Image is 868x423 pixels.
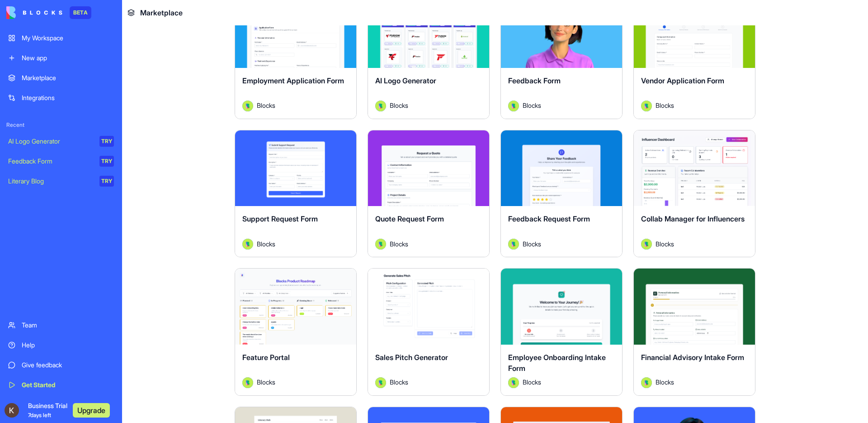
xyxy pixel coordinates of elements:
img: logo [6,6,62,19]
button: Upgrade [73,403,110,418]
span: Employee Onboarding Intake Form [508,353,606,373]
a: Sales Pitch GeneratorAvatarBlocks [368,268,490,396]
img: Avatar [242,239,253,250]
span: 7 days left [28,412,51,418]
span: Feedback Form [508,76,561,85]
span: Feedback Request Form [508,214,590,223]
span: Feature Portal [242,353,290,362]
a: Quote Request FormAvatarBlocks [368,130,490,258]
img: Avatar [641,239,652,250]
div: TRY [99,136,114,147]
a: Team [3,316,119,334]
span: Marketplace [140,7,183,18]
a: Give feedback [3,356,119,374]
span: AI Logo Generator [375,76,436,85]
span: Blocks [523,379,541,386]
div: TRY [99,156,114,167]
span: Quote Request Form [375,214,444,223]
div: Give feedback [22,361,114,370]
div: Help [22,341,114,350]
div: Get Started [22,380,114,389]
a: Feature PortalAvatarBlocks [235,268,357,396]
span: Sales Pitch Generator [375,353,448,362]
img: Avatar [508,239,519,250]
a: BETA [6,6,91,19]
div: Marketplace [22,73,114,82]
a: Get Started [3,376,119,394]
span: Business Trial [28,401,67,419]
span: Blocks [656,102,674,109]
span: Financial Advisory Intake Form [641,353,744,362]
a: AI Logo GeneratorTRY [3,132,119,150]
a: Integrations [3,89,119,107]
img: Avatar [242,377,253,388]
a: Collab Manager for InfluencersAvatarBlocks [633,130,755,258]
span: Blocks [390,102,408,109]
span: Blocks [523,102,541,109]
a: My Workspace [3,29,119,47]
span: Blocks [257,102,275,109]
div: Team [22,321,114,330]
img: Avatar [375,101,386,111]
span: Vendor Application Form [641,76,724,85]
a: Marketplace [3,69,119,87]
a: Feedback FormTRY [3,152,119,170]
span: Collab Manager for Influencers [641,214,745,223]
span: Blocks [523,240,541,248]
span: Recent [3,121,119,129]
div: BETA [70,6,91,19]
span: Blocks [390,240,408,248]
span: Blocks [656,240,674,248]
span: Support Request Form [242,214,318,223]
div: Feedback Form [8,157,93,166]
span: Blocks [257,240,275,248]
span: Blocks [390,379,408,386]
img: ACg8ocLSAWAxu9EE0JPB9YtjIWRXPlQ2KVqI7J9hYb0FwxTIuspytw=s96-c [5,403,19,418]
img: Avatar [641,101,652,111]
div: AI Logo Generator [8,137,93,146]
div: Literary Blog [8,177,93,186]
a: Help [3,336,119,354]
img: Avatar [641,377,652,388]
img: Avatar [242,101,253,111]
a: Support Request FormAvatarBlocks [235,130,357,258]
span: Blocks [656,379,674,386]
span: Employment Application Form [242,76,344,85]
img: Avatar [508,101,519,111]
a: Employee Onboarding Intake FormAvatarBlocks [500,268,623,396]
span: Blocks [257,379,275,386]
a: Financial Advisory Intake FormAvatarBlocks [633,268,755,396]
img: Avatar [375,239,386,250]
a: Feedback Request FormAvatarBlocks [500,130,623,258]
div: Integrations [22,93,114,102]
div: New app [22,53,114,62]
img: Avatar [375,377,386,388]
div: TRY [99,176,114,187]
a: Literary BlogTRY [3,172,119,190]
a: New app [3,49,119,67]
div: My Workspace [22,34,114,43]
img: Avatar [508,377,519,388]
